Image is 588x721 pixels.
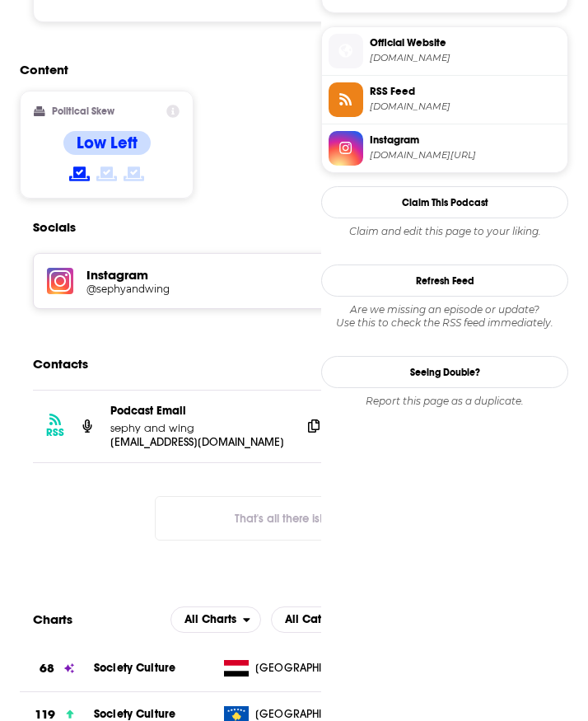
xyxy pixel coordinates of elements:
[155,496,402,541] button: Nothing here.
[370,52,561,64] span: instagram.com
[321,225,568,238] div: Claim and edit this page to your liking.
[20,62,525,77] h2: Content
[52,105,114,117] h2: Political Skew
[86,267,451,283] h5: Instagram
[170,606,261,633] h2: Platforms
[110,435,288,449] p: [EMAIL_ADDRESS][DOMAIN_NAME]
[321,186,568,218] button: Claim This Podcast
[271,606,385,633] button: open menu
[47,268,73,294] img: iconImage
[86,283,205,295] h5: @sephyandwing
[33,212,76,243] h2: Socials
[321,265,568,297] button: Refresh Feed
[110,421,288,435] p: sephy and wing
[370,101,561,113] span: anchor.fm
[321,356,568,388] a: Seeing Double?
[271,606,385,633] h2: Categories
[370,84,561,99] span: RSS Feed
[370,149,561,162] span: instagram.com/sephyandwing
[184,614,236,625] span: All Charts
[321,395,568,408] div: Report this page as a duplicate.
[40,659,54,678] h3: 68
[86,283,451,295] a: @sephyandwing
[94,661,175,675] a: Society Culture
[321,303,568,330] div: Are we missing an episode or update? Use this to check the RSS feed immediately.
[329,34,561,68] a: Official Website[DOMAIN_NAME]
[370,133,561,147] span: Instagram
[329,82,561,117] a: RSS Feed[DOMAIN_NAME]
[33,349,88,380] h2: Contacts
[170,606,261,633] button: open menu
[285,614,361,625] span: All Categories
[255,660,362,677] span: Yemen
[77,133,138,153] h4: Low Left
[20,646,94,691] a: 68
[217,660,366,677] a: [GEOGRAPHIC_DATA]
[33,611,72,627] h2: Charts
[370,35,561,50] span: Official Website
[94,707,175,721] a: Society Culture
[110,404,288,418] p: Podcast Email
[329,131,561,166] a: Instagram[DOMAIN_NAME][URL]
[46,426,64,439] h3: RSS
